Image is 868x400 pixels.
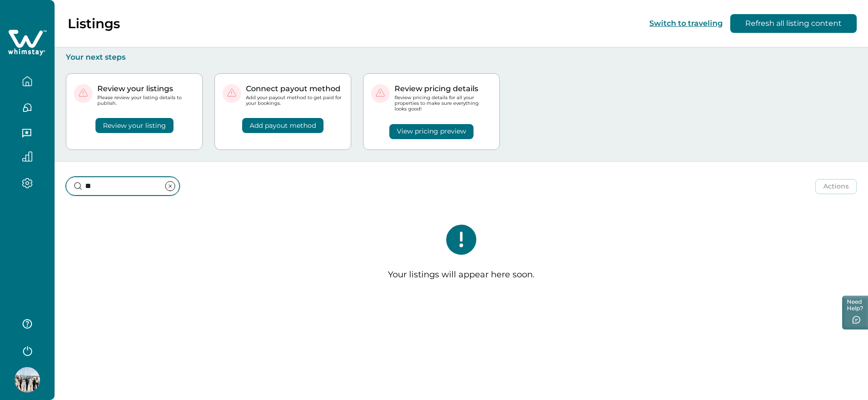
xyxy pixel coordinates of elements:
p: Your listings will appear here soon. [388,270,535,280]
button: clear input [161,177,180,196]
button: Switch to traveling [649,19,723,28]
button: Review your listing [95,118,174,133]
button: View pricing preview [389,124,473,139]
p: Listings [68,16,120,31]
p: Review your listings [97,84,195,94]
p: Your next steps [66,53,857,62]
p: Review pricing details [395,84,492,94]
button: Refresh all listing content [730,14,857,33]
img: Whimstay Host [15,367,40,392]
button: Actions [815,179,857,194]
button: Add payout method [242,118,324,133]
p: Review pricing details for all your properties to make sure everything looks good! [395,95,492,112]
p: Please review your listing details to publish. [97,95,195,106]
p: Add your payout method to get paid for your bookings. [246,95,343,106]
p: Connect payout method [246,84,343,94]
